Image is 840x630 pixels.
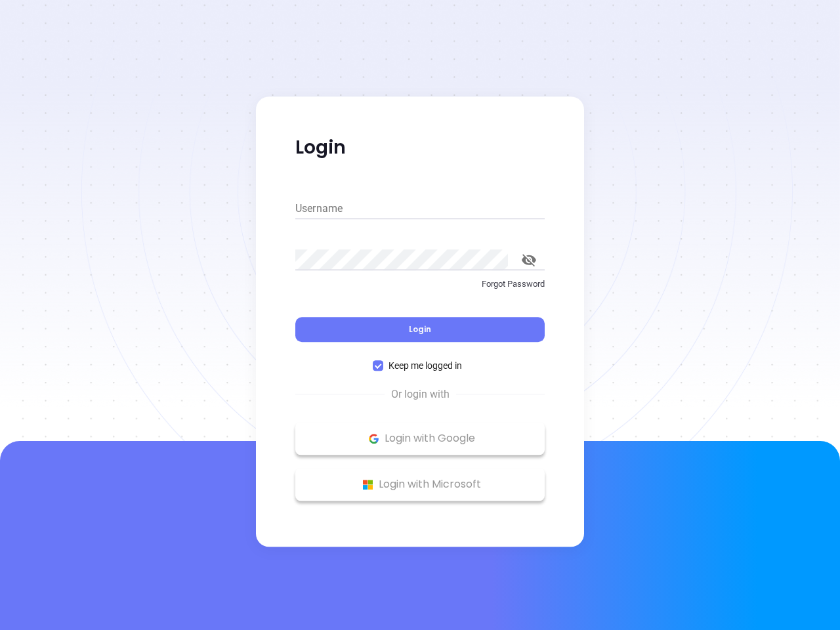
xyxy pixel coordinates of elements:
span: Or login with [385,387,456,402]
span: Keep me logged in [383,358,467,373]
button: Google Logo Login with Google [295,422,545,455]
p: Login with Google [302,429,538,448]
button: toggle password visibility [513,244,545,276]
p: Forgot Password [295,278,545,291]
button: Microsoft Logo Login with Microsoft [295,468,545,501]
p: Login with Microsoft [302,474,538,494]
button: Login [295,317,545,342]
span: Login [409,324,431,335]
p: Login [295,136,545,159]
img: Google Logo [366,430,382,447]
a: Forgot Password [295,278,545,301]
img: Microsoft Logo [360,476,376,493]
